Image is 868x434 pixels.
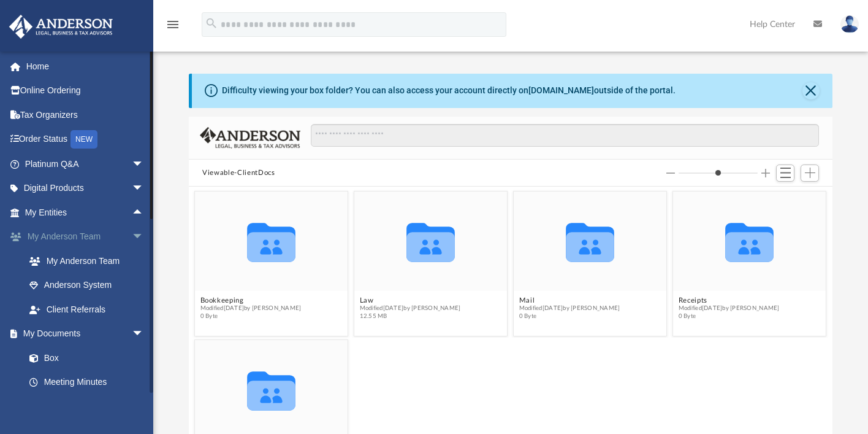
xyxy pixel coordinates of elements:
span: Modified [DATE] by [PERSON_NAME] [519,304,620,312]
a: [DOMAIN_NAME] [528,85,594,95]
span: 0 Byte [200,312,302,320]
button: Mail [519,296,620,304]
a: Client Referrals [17,297,162,322]
span: arrow_drop_down [132,322,156,347]
span: arrow_drop_down [132,225,156,250]
span: Modified [DATE] by [PERSON_NAME] [679,304,780,312]
span: arrow_drop_down [132,152,156,177]
a: Meeting Minutes [17,370,156,395]
a: My Documentsarrow_drop_down [9,322,156,346]
button: Viewable-ClientDocs [202,168,275,179]
a: My Entitiesarrow_drop_up [9,200,162,225]
span: 0 Byte [519,312,620,320]
div: NEW [70,130,97,149]
a: menu [166,23,180,32]
a: Order StatusNEW [9,127,162,152]
span: Modified [DATE] by [PERSON_NAME] [360,304,461,312]
button: Receipts [679,296,780,304]
a: Tax Organizers [9,103,162,127]
a: Online Ordering [9,79,162,103]
i: search [205,17,218,30]
input: Column size [679,169,758,177]
a: Digital Productsarrow_drop_down [9,176,162,201]
div: Difficulty viewing your box folder? You can also access your account directly on outside of the p... [222,84,676,97]
img: Anderson Advisors Platinum Portal [6,15,116,39]
a: Platinum Q&Aarrow_drop_down [9,152,162,176]
a: Home [9,54,162,79]
img: User Pic [840,15,859,33]
button: Decrease column size [666,169,675,177]
span: Modified [DATE] by [PERSON_NAME] [200,304,302,312]
button: Close [802,82,820,99]
a: Box [17,346,150,370]
button: Switch to List View [776,165,794,182]
span: 0 Byte [679,312,780,320]
button: Bookkeeping [200,296,302,304]
button: Add [801,165,819,182]
a: Anderson System [17,273,162,298]
i: menu [166,17,180,32]
button: Increase column size [761,169,770,177]
span: arrow_drop_up [132,200,156,225]
a: My Anderson Team [17,249,156,273]
button: Law [360,296,461,304]
span: arrow_drop_down [132,176,156,201]
input: Search files and folders [311,124,819,147]
a: My Anderson Teamarrow_drop_down [9,225,162,249]
span: 12.55 MB [360,312,461,320]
